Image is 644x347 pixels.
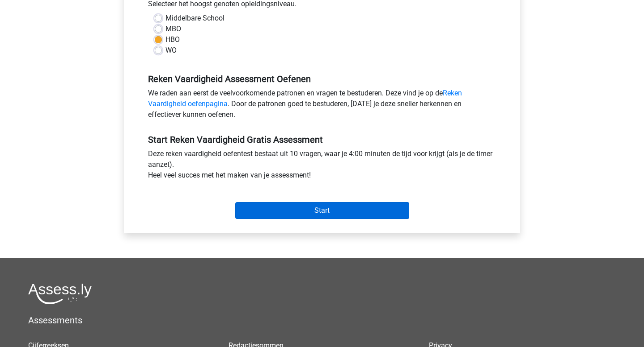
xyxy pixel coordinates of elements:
h5: Reken Vaardigheid Assessment Oefenen [148,74,496,84]
label: MBO [165,24,181,34]
img: Assessly logo [28,283,92,304]
label: HBO [165,34,180,45]
h5: Start Reken Vaardigheid Gratis Assessment [148,134,496,145]
input: Start [235,202,409,219]
div: We raden aan eerst de veelvoorkomende patronen en vragen te bestuderen. Deze vind je op de . Door... [141,88,503,124]
label: WO [165,45,177,56]
div: Deze reken vaardigheid oefentest bestaat uit 10 vragen, waar je 4:00 minuten de tijd voor krijgt ... [141,149,503,184]
h5: Assessments [28,315,616,326]
label: Middelbare School [165,13,225,24]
